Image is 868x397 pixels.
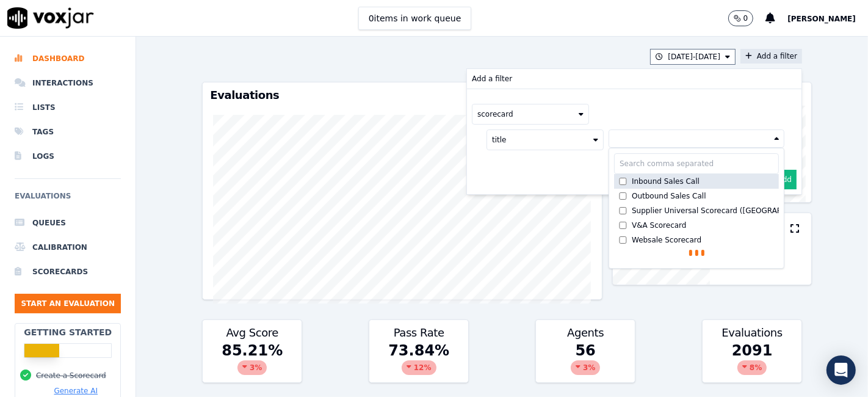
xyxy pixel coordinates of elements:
[15,95,121,120] a: Lists
[15,144,121,169] a: Logs
[377,327,461,338] h3: Pass Rate
[24,326,112,338] h2: Getting Started
[15,71,121,95] a: Interactions
[571,360,600,375] div: 3 %
[369,341,468,382] div: 73.84 %
[358,7,472,30] button: 0items in work queue
[210,327,294,338] h3: Avg Score
[632,220,687,230] div: V&A Scorecard
[7,7,94,29] img: voxjar logo
[728,10,766,26] button: 0
[402,360,436,375] div: 12 %
[15,235,121,260] a: Calibration
[15,211,121,235] a: Queues
[619,178,627,186] input: Inbound Sales Call
[773,170,797,189] button: Add
[614,153,779,174] input: Search comma separated
[743,13,748,23] p: 0
[710,327,794,338] h3: Evaluations
[787,11,868,26] button: [PERSON_NAME]
[787,15,856,23] span: [PERSON_NAME]
[619,236,627,244] input: Websale Scorecard
[619,222,627,230] input: V&A Scorecard
[36,371,106,381] button: Create a Scorecard
[703,341,801,382] div: 2091
[536,341,635,382] div: 56
[650,49,736,65] button: [DATE]-[DATE]
[737,360,767,375] div: 8 %
[619,207,627,215] input: Supplier Universal Scorecard ([GEOGRAPHIC_DATA])
[543,327,627,338] h3: Agents
[740,49,802,64] button: Add a filterAdd a filter scorecard title Inbound Sales Call Outbound Sales Call Supplier Universa...
[15,260,121,284] a: Scorecards
[619,192,627,200] input: Outbound Sales Call
[237,360,267,375] div: 3 %
[826,355,856,385] div: Open Intercom Messenger
[632,177,700,186] div: Inbound Sales Call
[15,189,121,211] h6: Evaluations
[632,235,701,245] div: Websale Scorecard
[632,191,706,201] div: Outbound Sales Call
[472,104,589,125] button: scorecard
[210,90,594,101] h3: Evaluations
[472,74,512,84] p: Add a filter
[486,129,604,150] button: title
[632,206,822,216] div: Supplier Universal Scorecard ([GEOGRAPHIC_DATA])
[15,120,121,144] a: Tags
[15,46,121,71] a: Dashboard
[728,10,754,26] button: 0
[203,341,302,382] div: 85.21 %
[15,294,121,313] button: Start an Evaluation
